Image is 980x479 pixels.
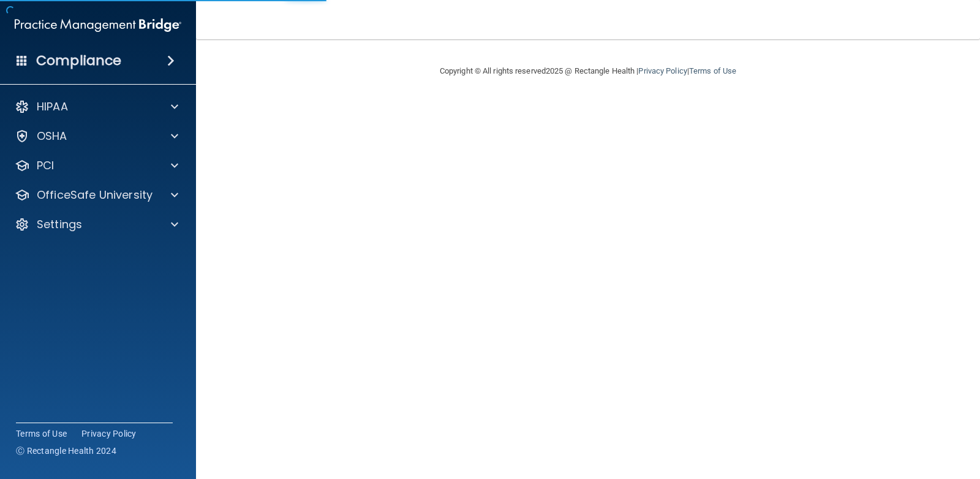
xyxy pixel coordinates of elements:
[36,52,121,69] h4: Compliance
[638,66,687,75] a: Privacy Policy
[15,13,181,37] img: PMB logo
[37,158,54,173] p: PCI
[15,188,178,202] a: OfficeSafe University
[15,129,178,144] a: OSHA
[689,66,736,75] a: Terms of Use
[37,129,67,144] p: OSHA
[37,99,68,114] p: HIPAA
[37,217,82,232] p: Settings
[81,427,137,440] a: Privacy Policy
[15,158,178,173] a: PCI
[16,445,116,457] span: Ⓒ Rectangle Health 2024
[15,217,178,232] a: Settings
[16,427,67,440] a: Terms of Use
[37,188,153,202] p: OfficeSafe University
[364,52,812,91] div: Copyright © All rights reserved 2025 @ Rectangle Health | |
[15,99,178,114] a: HIPAA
